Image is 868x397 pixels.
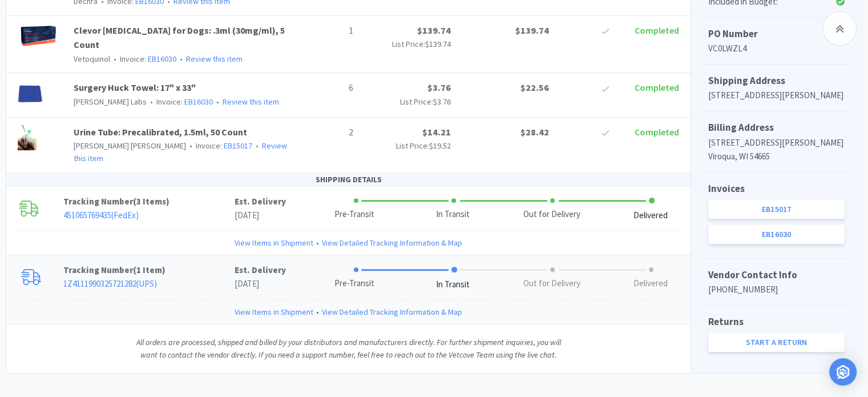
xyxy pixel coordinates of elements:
[235,208,286,222] p: [DATE]
[362,95,451,108] p: List Price:
[235,277,286,291] p: [DATE]
[708,267,845,283] h5: Vendor Contact Info
[74,25,285,51] a: Clevor [MEDICAL_DATA] for Dogs: .3ml (30mg/ml), 5 Count
[224,141,252,151] a: EB15017
[215,97,221,107] span: •
[334,208,374,221] div: Pre-Transit
[635,82,679,93] span: Completed
[235,306,313,318] a: View Items in Shipment
[427,82,451,93] span: $3.76
[63,263,235,277] p: Tracking Number ( )
[362,139,451,152] p: List Price:
[708,224,845,244] a: EB16030
[18,125,37,150] img: 65e6640d25454106a2a506076da55ace_27056.png
[708,150,845,163] p: Viroqua, WI 54665
[520,126,548,138] span: $28.42
[74,97,147,107] span: [PERSON_NAME] Labs
[708,120,845,135] h5: Billing Address
[63,195,235,208] p: Tracking Number ( )
[417,25,451,36] span: $139.74
[708,181,845,197] h5: Invoices
[186,141,252,151] span: Invoice:
[322,236,462,249] a: View Detailed Tracking Information & Map
[186,54,243,64] a: Review this item
[708,283,845,296] p: [PHONE_NUMBER]
[515,25,548,36] span: $139.74
[178,54,184,64] span: •
[829,358,857,386] div: Open Intercom Messenger
[633,209,668,222] div: Delivered
[6,173,691,186] div: SHIPPING DETAILS
[708,26,845,42] h5: PO Number
[148,97,155,107] span: •
[436,278,470,291] div: In Transit
[74,54,110,64] span: Vetoquinol
[235,263,286,277] p: Est. Delivery
[254,141,260,151] span: •
[74,82,196,93] a: Surgery Huck Towel: 17" x 33"
[112,54,118,64] span: •
[297,81,353,95] p: 6
[110,54,176,64] span: Invoice:
[223,97,279,107] a: Review this item
[436,208,470,221] div: In Transit
[297,125,353,140] p: 2
[362,38,451,50] p: List Price:
[635,126,679,138] span: Completed
[18,23,60,49] img: a39a548767234e3585708c350ba8532f_413781.png
[523,208,580,221] div: Out for Delivery
[63,210,139,220] a: 451065769435(FedEx)
[74,141,186,151] span: [PERSON_NAME] [PERSON_NAME]
[322,306,462,318] a: View Detailed Tracking Information & Map
[635,25,679,36] span: Completed
[188,141,194,151] span: •
[136,196,166,207] span: 3 Items
[422,126,451,138] span: $14.21
[18,81,43,106] img: 4cfcd7b773244a7090180d1c634ade4e_28140.png
[184,97,213,107] a: EB16030
[313,306,322,318] span: •
[63,278,157,289] a: 1Z4111990325721282(UPS)
[633,277,668,290] div: Delivered
[433,97,451,107] span: $3.76
[74,126,247,138] a: Urine Tube: Precalibrated, 1.5ml, 50 Count
[429,141,451,151] span: $19.52
[148,54,176,64] a: EB16030
[147,97,213,107] span: Invoice:
[708,136,845,150] p: [STREET_ADDRESS][PERSON_NAME]
[136,264,162,275] span: 1 Item
[425,39,451,49] span: $139.74
[520,82,548,93] span: $22.56
[708,199,845,219] a: EB15017
[136,337,561,360] i: All orders are processed, shipped and billed by your distributors and manufacturers directly. For...
[334,277,374,290] div: Pre-Transit
[708,73,845,89] h5: Shipping Address
[708,314,845,330] h5: Returns
[297,23,353,38] p: 1
[235,236,313,249] a: View Items in Shipment
[235,195,286,208] p: Est. Delivery
[313,236,322,249] span: •
[708,332,845,352] a: Start a Return
[708,42,845,55] p: VC0LWZL4
[523,277,580,290] div: Out for Delivery
[708,89,845,102] p: [STREET_ADDRESS][PERSON_NAME]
